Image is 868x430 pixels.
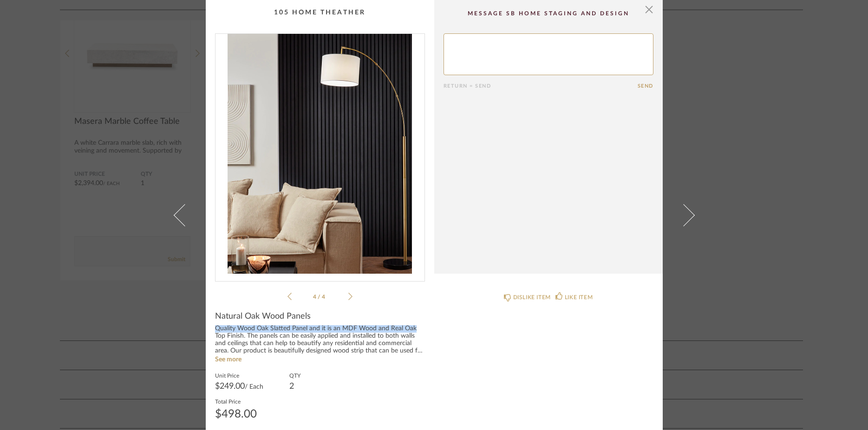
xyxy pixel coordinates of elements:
[215,34,424,274] img: 038b2714-6f38-43e4-9331-8dfafd940f57_1000x1000.jpg
[215,325,425,355] div: Quality Wood Oak Slatted Panel and it is an MDF Wood and Real Oak Top Finish. The panels can be e...
[215,372,263,379] label: Unit Price
[318,294,322,300] span: /
[638,83,653,89] button: Send
[289,383,300,390] div: 2
[215,382,245,391] span: $249.00
[444,83,638,89] div: Return = Send
[215,398,257,405] label: Total Price
[215,409,257,420] div: $498.00
[215,311,311,321] span: Natural Oak Wood Panels
[215,34,424,274] div: 3
[215,356,241,363] a: See more
[313,294,318,300] span: 4
[513,293,551,302] div: DISLIKE ITEM
[289,372,300,379] label: QTY
[565,293,593,302] div: LIKE ITEM
[322,294,326,300] span: 4
[245,384,263,390] span: / Each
